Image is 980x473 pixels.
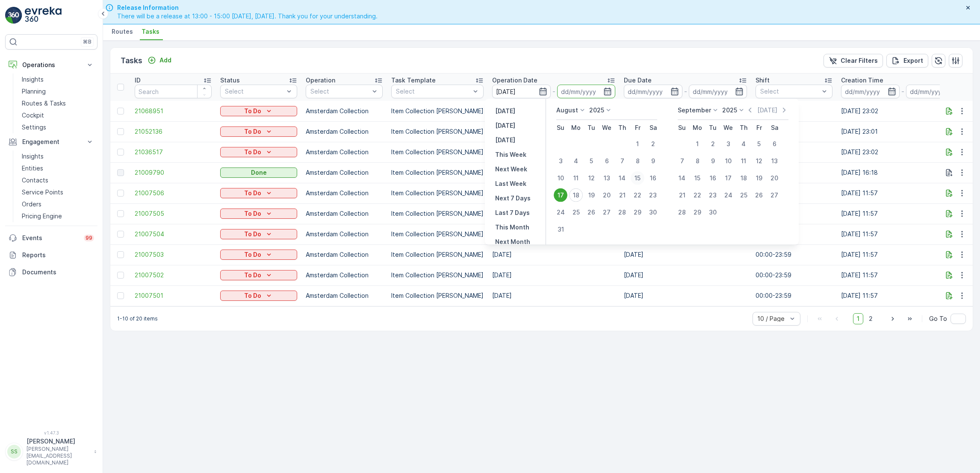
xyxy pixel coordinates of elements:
[721,137,735,151] div: 3
[220,126,297,137] button: To Do
[752,188,766,202] div: 26
[557,85,616,98] input: dd/mm/yyyy
[220,250,297,260] button: To Do
[495,223,529,232] p: This Month
[22,176,48,185] p: Contacts
[837,101,968,121] td: [DATE] 23:02
[631,154,644,168] div: 8
[553,120,568,135] th: Sunday
[135,250,212,259] span: 21007503
[22,268,94,276] p: Documents
[492,208,533,218] button: Last 7 Days
[865,313,877,324] span: 2
[135,127,212,136] a: 21052136
[615,206,629,219] div: 28
[600,154,614,168] div: 6
[220,147,297,157] button: To Do
[5,133,97,150] button: Engagement
[244,127,261,136] p: To Do
[495,179,526,188] p: Last Week
[837,183,968,203] td: [DATE] 11:57
[22,188,63,197] p: Service Points
[220,106,297,116] button: To Do
[18,198,97,210] a: Orders
[117,231,124,238] div: Toggle Row Selected
[83,38,92,45] p: ⌘B
[117,210,124,217] div: Toggle Row Selected
[492,76,537,85] p: Operation Date
[117,315,158,322] p: 1-10 of 20 items
[646,154,660,168] div: 9
[301,121,387,142] td: Amsterdam Collection
[310,87,369,96] p: Select
[18,121,97,133] a: Settings
[135,291,212,300] span: 21007501
[117,292,124,299] div: Toggle Row Selected
[387,265,488,285] td: Item Collection [PERSON_NAME]
[306,76,335,85] p: Operation
[22,61,80,69] p: Operations
[492,120,519,131] button: Today
[645,120,661,135] th: Saturday
[488,265,620,285] td: [DATE]
[752,154,766,168] div: 12
[495,150,526,159] p: This Week
[721,171,735,185] div: 17
[117,108,124,115] div: Toggle Row Selected
[631,188,644,202] div: 22
[554,206,567,219] div: 24
[691,171,704,185] div: 15
[22,75,44,84] p: Insights
[112,27,133,36] span: Routes
[135,76,141,85] p: ID
[301,162,387,183] td: Amsterdam Collection
[135,107,212,115] a: 21068951
[22,138,80,146] p: Engagement
[25,7,62,24] img: logo_light-DOdMpM7g.png
[554,188,567,202] div: 17
[387,162,488,183] td: Item Collection [PERSON_NAME]
[492,193,534,203] button: Next 7 Days
[301,285,387,306] td: Amsterdam Collection
[615,171,629,185] div: 14
[488,285,620,306] td: [DATE]
[301,265,387,285] td: Amsterdam Collection
[929,314,947,323] span: Go To
[495,194,531,203] p: Next 7 Days
[135,271,212,279] a: 21007502
[614,120,630,135] th: Thursday
[584,188,598,202] div: 19
[18,85,97,97] a: Planning
[646,188,660,202] div: 23
[22,234,79,242] p: Events
[853,313,863,324] span: 1
[495,107,515,115] p: [DATE]
[706,206,720,219] div: 30
[18,109,97,121] a: Cockpit
[135,230,212,238] a: 21007504
[492,106,519,116] button: Yesterday
[675,171,689,185] div: 14
[495,165,527,173] p: Next Week
[135,168,212,177] a: 21009790
[706,137,720,151] div: 2
[391,76,436,85] p: Task Template
[556,106,578,115] p: August
[5,56,97,73] button: Operations
[495,209,530,217] p: Last 7 Days
[7,445,21,458] div: SS
[117,128,124,135] div: Toggle Row Selected
[495,121,515,130] p: [DATE]
[589,106,604,115] p: 2025
[752,171,766,185] div: 19
[630,120,645,135] th: Friday
[387,244,488,265] td: Item Collection [PERSON_NAME]
[646,137,660,151] div: 2
[22,123,46,132] p: Settings
[569,188,583,202] div: 18
[135,189,212,197] a: 21007506
[691,137,704,151] div: 1
[135,85,212,98] input: Search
